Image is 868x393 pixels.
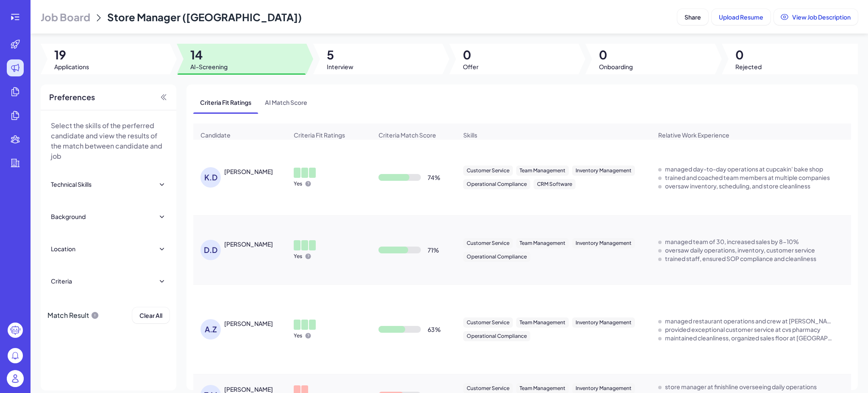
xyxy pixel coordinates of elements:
button: Share [677,9,708,25]
button: Upload Resume [712,9,771,25]
div: Inventory Management [572,238,635,248]
div: 74 % [428,173,440,182]
span: Share [684,13,701,21]
div: managed restaurant operations and crew at mcdonald's [665,317,835,325]
div: managed team of 30, increased sales by 8-10% [665,237,799,246]
span: Candidate [200,131,231,139]
span: AI-Screening [190,62,228,71]
span: Interview [327,62,353,71]
div: Customer Service [463,317,513,328]
div: Kiley Danforth [224,167,273,176]
span: View Job Description [792,13,851,21]
div: 71 % [428,246,439,254]
div: Operational Compliance [463,331,530,341]
span: Criteria Fit Ratings [193,91,258,113]
div: Technical Skills [51,180,92,188]
div: Team Management [516,166,569,176]
div: oversaw daily operations, inventory, customer service [665,246,815,254]
p: Yes [294,253,302,260]
div: Customer Service [463,238,513,248]
span: Offer [463,62,479,71]
div: store manager at finishline overseeing daily operations [665,382,817,391]
div: K.D [200,167,221,188]
div: Criteria [51,277,72,285]
span: 19 [54,47,89,62]
p: Yes [294,180,302,187]
div: Team Management [516,317,569,328]
div: Inventory Management [572,317,635,328]
span: Applications [54,62,89,71]
div: A.Z [200,319,221,340]
div: CRM Software [534,179,576,189]
div: Location [51,244,75,253]
span: Criteria Match Score [378,131,436,139]
span: 14 [190,47,228,62]
span: Job Board [41,10,90,24]
span: Clear All [139,312,162,319]
span: Store Manager ([GEOGRAPHIC_DATA]) [107,11,302,23]
span: Rejected [735,62,762,71]
div: oversaw inventory, scheduling, and store cleanliness [665,182,810,190]
span: 0 [463,47,479,62]
span: Upload Resume [719,13,763,21]
div: Match Result [47,307,99,323]
div: maintained cleanliness, organized sales floor at pepsico [665,334,835,342]
div: Customer Service [463,166,513,176]
span: AI Match Score [258,91,314,113]
span: 0 [735,47,762,62]
p: Yes [294,332,302,339]
div: Anthony Zamora [224,319,273,328]
div: trained and coached team members at multiple companies [665,173,830,182]
span: Criteria Fit Ratings [294,131,345,139]
div: Inventory Management [572,166,635,176]
span: 0 [599,47,633,62]
div: provided exceptional customer service at cvs pharmacy [665,325,821,334]
span: 5 [327,47,353,62]
div: trained staff, ensured SOP compliance and cleanliness [665,254,816,263]
span: Onboarding [599,62,633,71]
p: Select the skills of the perferred candidate and view the results of the match between candidate ... [51,121,166,161]
button: Clear All [132,307,170,323]
button: View Job Description [774,9,858,25]
div: managed day-to-day operations at cupcakin' bake shop [665,165,823,173]
span: Relative Work Experience [658,131,729,139]
div: Operational Compliance [463,252,530,262]
div: D.D [200,240,221,260]
div: David Dang [224,240,273,248]
span: Preferences [49,91,95,103]
div: Background [51,212,86,221]
span: Skills [463,131,477,139]
img: user_logo.png [7,370,24,387]
div: Operational Compliance [463,179,530,189]
div: Team Management [516,238,569,248]
div: 63 % [428,325,441,334]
